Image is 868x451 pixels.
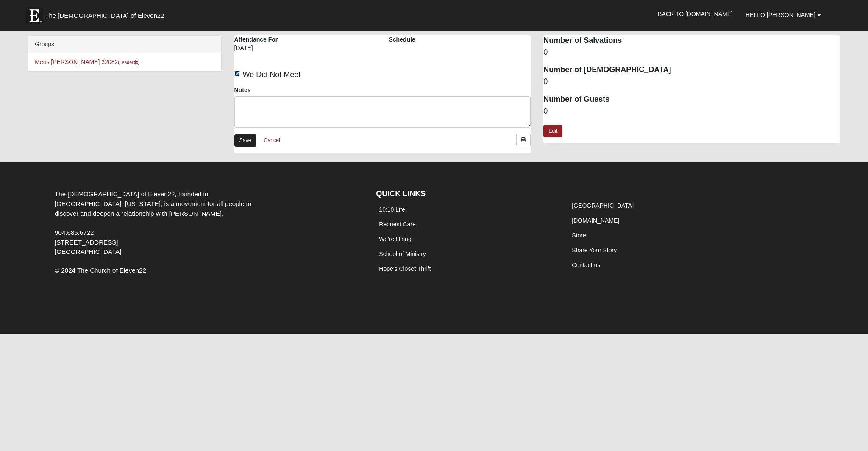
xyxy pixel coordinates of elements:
[572,232,586,239] a: Store
[543,35,840,46] dt: Number of Salvations
[55,248,121,255] span: [GEOGRAPHIC_DATA]
[572,247,617,253] a: Share Your Story
[234,86,251,94] label: Notes
[543,76,840,87] dd: 0
[379,236,411,242] a: We're Hiring
[379,206,405,213] a: 10:10 Life
[516,134,531,146] a: Print Attendance Roster
[572,202,634,209] a: [GEOGRAPHIC_DATA]
[572,217,619,224] a: [DOMAIN_NAME]
[739,4,827,25] a: Hello [PERSON_NAME]
[234,44,299,58] div: [DATE]
[28,36,221,53] div: Groups
[48,189,263,257] div: The [DEMOGRAPHIC_DATA] of Eleven22, founded in [GEOGRAPHIC_DATA], [US_STATE], is a movement for a...
[118,60,139,65] small: (Leader )
[379,221,415,228] a: Request Care
[376,189,556,199] h4: QUICK LINKS
[234,71,240,76] input: We Did Not Meet
[389,35,415,44] label: Schedule
[234,35,278,44] label: Attendance For
[543,106,840,117] dd: 0
[572,262,600,268] a: Contact us
[26,7,43,24] img: Eleven22 logo
[543,64,840,75] dt: Number of [DEMOGRAPHIC_DATA]
[746,11,815,18] span: Hello [PERSON_NAME]
[55,267,146,274] span: © 2024 The Church of Eleven22
[22,3,191,24] a: The [DEMOGRAPHIC_DATA] of Eleven22
[379,265,431,272] a: Hope's Closet Thrift
[35,58,139,65] a: Mens [PERSON_NAME] 32082(Leader)
[243,70,301,79] span: We Did Not Meet
[234,134,256,147] a: Save
[543,47,840,58] dd: 0
[379,251,426,257] a: School of Ministry
[543,94,840,105] dt: Number of Guests
[45,11,164,20] span: The [DEMOGRAPHIC_DATA] of Eleven22
[259,134,286,147] a: Cancel
[651,3,739,25] a: Back to [DOMAIN_NAME]
[543,125,562,137] a: Edit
